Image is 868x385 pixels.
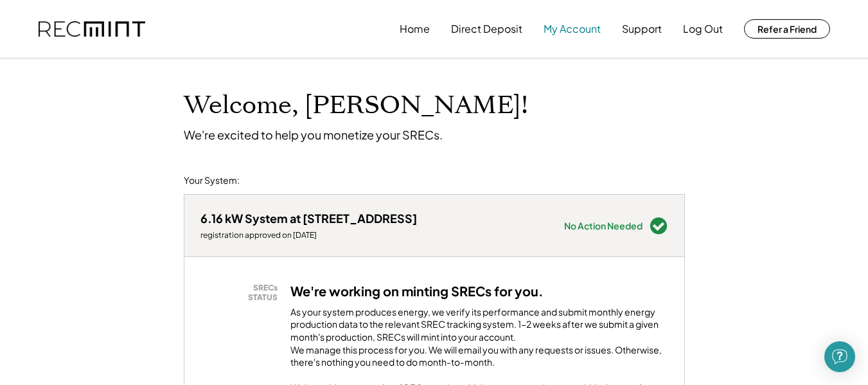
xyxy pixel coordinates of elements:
[683,16,723,42] button: Log Out
[184,127,443,142] div: We're excited to help you monetize your SRECs.
[184,91,528,121] h1: Welcome, [PERSON_NAME]!
[200,230,417,240] div: registration approved on [DATE]
[207,283,278,303] div: SRECs STATUS
[200,211,417,226] div: 6.16 kW System at [STREET_ADDRESS]
[451,16,522,42] button: Direct Deposit
[544,16,601,42] button: My Account
[564,221,642,230] div: No Action Needed
[622,16,662,42] button: Support
[290,283,544,300] h3: We're working on minting SRECs for you.
[824,341,855,372] div: Open Intercom Messenger
[744,19,830,39] button: Refer a Friend
[400,16,430,42] button: Home
[290,306,668,375] div: As your system produces energy, we verify its performance and submit monthly energy production da...
[39,21,145,37] img: recmint-logotype%403x.png
[184,174,240,187] div: Your System:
